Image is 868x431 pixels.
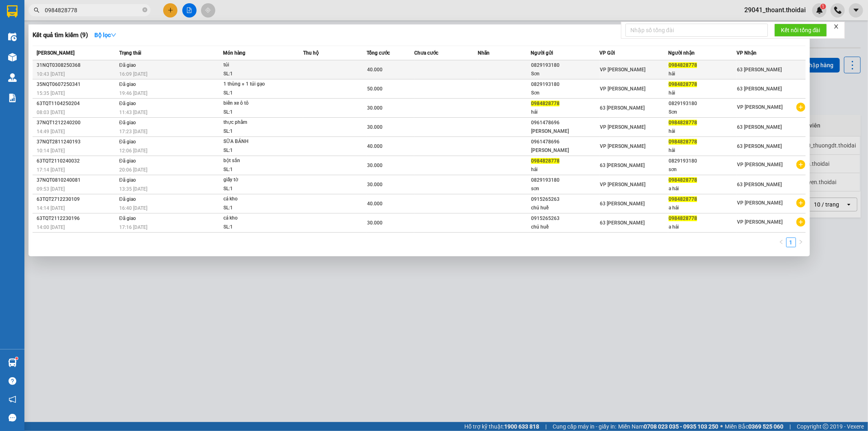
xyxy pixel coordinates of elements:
img: warehouse-icon [8,73,17,82]
span: VP [PERSON_NAME] [737,219,783,225]
div: 0961478696 [531,138,599,146]
span: 63 [PERSON_NAME] [600,105,645,111]
div: 63TQT2112230196 [37,214,117,223]
span: 63 [PERSON_NAME] [600,220,645,226]
span: 0984828778 [669,120,697,125]
span: 14:00 [DATE] [37,224,65,230]
span: question-circle [9,377,16,385]
span: down [111,32,116,38]
span: 30.000 [367,124,383,130]
span: VP [PERSON_NAME] [600,67,645,73]
span: plus-circle [796,198,805,207]
span: 10:14 [DATE] [37,148,65,154]
div: túi [223,61,284,70]
div: 63TQT2110240032 [37,157,117,165]
span: Đã giao [119,81,136,87]
sup: 1 [15,357,18,360]
div: cá kho [223,195,284,204]
div: Sơn [531,89,599,97]
span: 08:03 [DATE] [37,110,65,115]
div: 1 thùng + 1 túi gạo [223,80,284,89]
span: Kết nối tổng đài [781,26,820,35]
span: right [798,240,803,244]
div: 35NQT0607250341 [37,80,117,89]
span: VP [PERSON_NAME] [600,143,645,149]
span: 30.000 [367,163,383,168]
span: VP Nhận [737,50,757,56]
span: 12:06 [DATE] [119,148,147,154]
span: 63 [PERSON_NAME] [737,67,782,73]
span: 30.000 [367,182,383,187]
div: cá kho [223,214,284,223]
span: VP [PERSON_NAME] [600,124,645,130]
span: 40.000 [367,67,383,73]
span: notification [9,396,16,403]
span: 16:09 [DATE] [119,71,147,77]
li: 1 [786,237,796,247]
div: Sơn [531,70,599,78]
span: plus-circle [796,218,805,226]
div: hải [669,127,737,136]
div: biển xe ô tô [223,99,284,108]
span: 14:49 [DATE] [37,129,65,134]
span: Tổng cước [367,50,390,56]
div: 0829193180 [531,61,599,70]
a: 1 [787,238,796,247]
img: logo-vxr [7,5,17,18]
div: 0961478696 [531,119,599,127]
span: VP [PERSON_NAME] [600,86,645,92]
span: Đã giao [119,196,136,202]
div: SỮA BÁNH [223,137,284,146]
div: SL: 1 [223,89,284,98]
span: close [833,24,839,29]
div: 0915265263 [531,195,599,204]
span: 0984828778 [669,81,697,87]
span: 63 [PERSON_NAME] [737,86,782,92]
button: left [776,237,786,247]
span: 30.000 [367,220,383,226]
span: Đã giao [119,120,136,125]
span: 0984828778 [669,177,697,183]
img: warehouse-icon [8,358,17,367]
div: 63TQT1104250204 [37,99,117,108]
div: sơn [531,185,599,193]
button: right [796,237,806,247]
button: Kết nối tổng đài [774,24,827,37]
span: [PERSON_NAME] [37,50,74,56]
div: hải [669,70,737,78]
span: 10:43 [DATE] [37,71,65,77]
span: Đã giao [119,62,136,68]
div: SL: 1 [223,204,284,213]
span: VP [PERSON_NAME] [737,200,783,206]
img: warehouse-icon [8,53,17,62]
span: search [34,7,39,13]
div: a hải [669,204,737,212]
span: 17:23 [DATE] [119,129,147,134]
input: Nhập số tổng đài [625,24,768,37]
span: 40.000 [367,143,383,149]
strong: Bộ lọc [94,32,116,38]
div: a hải [669,185,737,193]
span: Trạng thái [119,50,141,56]
span: 63 [PERSON_NAME] [737,143,782,149]
div: [PERSON_NAME] [531,127,599,136]
button: Bộ lọcdown [88,29,123,42]
span: message [9,414,16,422]
span: VP Gửi [599,50,615,56]
div: 0829193180 [531,176,599,185]
span: plus-circle [796,103,805,112]
span: Nhãn [478,50,490,56]
h3: Kết quả tìm kiếm ( 9 ) [33,31,88,40]
div: SL: 1 [223,127,284,136]
span: VP [PERSON_NAME] [737,162,783,167]
div: Sơn [669,108,737,117]
span: 0984828778 [669,196,697,202]
div: 0829193180 [669,99,737,108]
div: sơn [669,165,737,174]
div: SL: 1 [223,146,284,155]
div: 0829193180 [531,80,599,89]
span: Món hàng [223,50,245,56]
div: 37NQT1212240200 [37,119,117,127]
li: Next Page [796,237,806,247]
img: solution-icon [8,94,17,102]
